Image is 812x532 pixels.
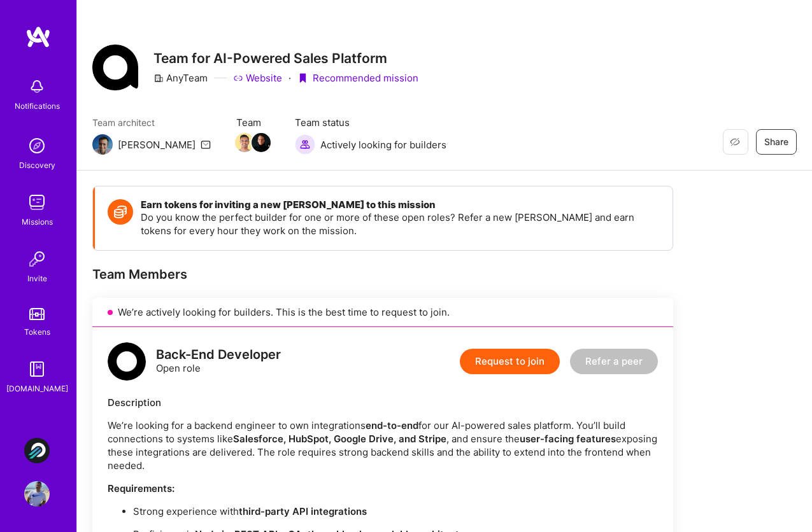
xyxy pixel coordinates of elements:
i: icon PurpleRibbon [297,73,308,83]
span: Share [764,136,788,148]
img: Team Member Avatar [235,133,254,152]
p: We’re looking for a backend engineer to own integrations for our AI-powered sales platform. You’l... [108,419,658,472]
img: Team Member Avatar [252,133,271,152]
div: Description [108,396,658,409]
div: Discovery [19,158,55,172]
div: [DOMAIN_NAME] [6,382,68,395]
strong: third-party API integrations [239,505,367,517]
div: Recommended mission [297,71,418,85]
div: Notifications [15,99,60,113]
a: Website [233,71,282,85]
h3: Team for AI-Powered Sales Platform [153,50,418,66]
i: icon Mail [201,139,211,150]
a: User Avatar [21,481,53,507]
img: Invite [24,246,50,272]
span: Team status [295,116,446,129]
img: guide book [24,356,50,382]
a: Plato Systems: Front-End Development [21,438,53,463]
div: We’re actively looking for builders. This is the best time to request to join. [92,298,673,327]
img: bell [24,74,50,99]
div: Team Members [92,266,673,283]
i: icon CompanyGray [153,73,164,83]
a: Team Member Avatar [253,132,269,153]
button: Refer a peer [570,349,658,374]
img: Company Logo [92,45,138,90]
button: Share [756,129,797,155]
div: Tokens [24,325,50,339]
img: teamwork [24,190,50,215]
div: Back-End Developer [156,348,281,361]
strong: end-to-end [366,419,418,431]
div: AnyTeam [153,71,208,85]
span: Team architect [92,116,211,129]
div: Open role [156,348,281,375]
img: Team Architect [92,134,113,155]
strong: Requirements: [108,482,175,494]
div: [PERSON_NAME] [118,138,196,151]
strong: Salesforce, HubSpot, Google Drive, and Stripe [233,433,446,445]
img: Plato Systems: Front-End Development [24,438,50,463]
button: Request to join [460,349,560,374]
span: Actively looking for builders [320,138,446,151]
img: logo [25,25,51,48]
h4: Earn tokens for inviting a new [PERSON_NAME] to this mission [141,199,660,211]
span: Team [236,116,269,129]
strong: user-facing features [520,433,616,445]
img: discovery [24,133,50,158]
div: Invite [27,272,47,285]
a: Team Member Avatar [236,132,253,153]
img: tokens [29,308,45,320]
img: User Avatar [24,481,50,507]
div: · [288,71,291,85]
div: Missions [22,215,53,228]
p: Strong experience with [133,505,658,518]
img: Actively looking for builders [295,134,315,155]
img: Token icon [108,199,133,225]
p: Do you know the perfect builder for one or more of these open roles? Refer a new [PERSON_NAME] an... [141,211,660,237]
i: icon EyeClosed [730,137,740,147]
img: logo [108,342,146,381]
